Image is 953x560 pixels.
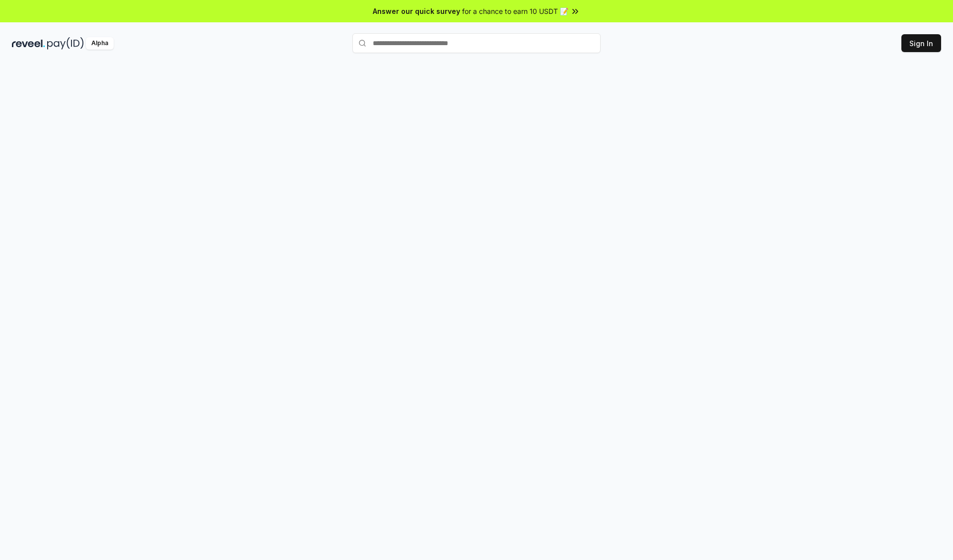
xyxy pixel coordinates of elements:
div: Alpha [86,37,114,50]
span: Answer our quick survey [373,6,460,16]
img: pay_id [47,37,84,50]
img: reveel_dark [12,37,45,50]
span: for a chance to earn 10 USDT 📝 [462,6,568,16]
button: Sign In [901,34,941,52]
